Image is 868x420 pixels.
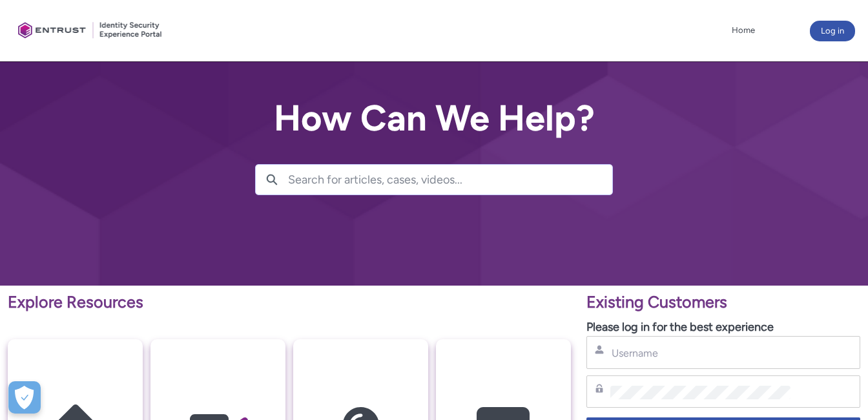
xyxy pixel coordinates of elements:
input: Search for articles, cases, videos... [288,165,612,194]
a: Home [728,21,758,40]
h2: How Can We Help? [255,98,613,138]
button: Log in [810,21,855,41]
p: Explore Resources [8,290,571,315]
p: Existing Customers [586,290,860,315]
input: Username [610,346,790,360]
div: Cookie Preferences [8,381,41,414]
button: Search [256,165,288,194]
button: Open Preferences [8,381,41,414]
p: Please log in for the best experience [586,319,860,336]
